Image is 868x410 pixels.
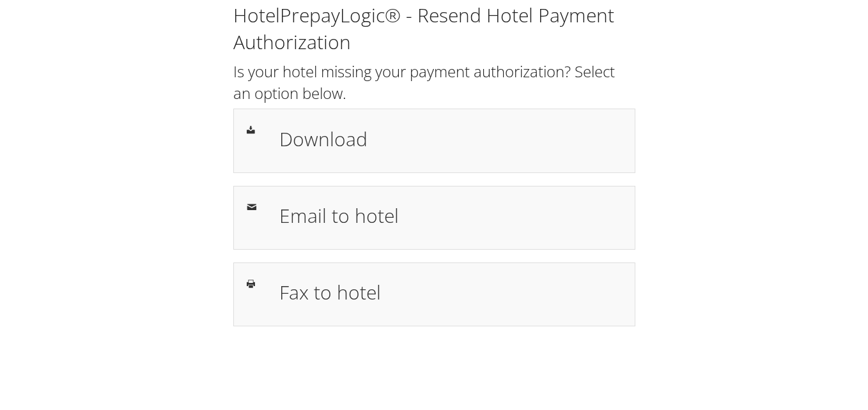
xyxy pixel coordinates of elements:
h2: Is your hotel missing your payment authorization? Select an option below. [233,61,635,103]
a: Download [233,109,635,172]
h1: Fax to hotel [279,278,622,307]
a: Fax to hotel [233,262,635,326]
h1: HotelPrepayLogic® - Resend Hotel Payment Authorization [233,2,635,56]
h1: Download [279,125,622,153]
a: Email to hotel [233,186,635,250]
h1: Email to hotel [279,201,622,230]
